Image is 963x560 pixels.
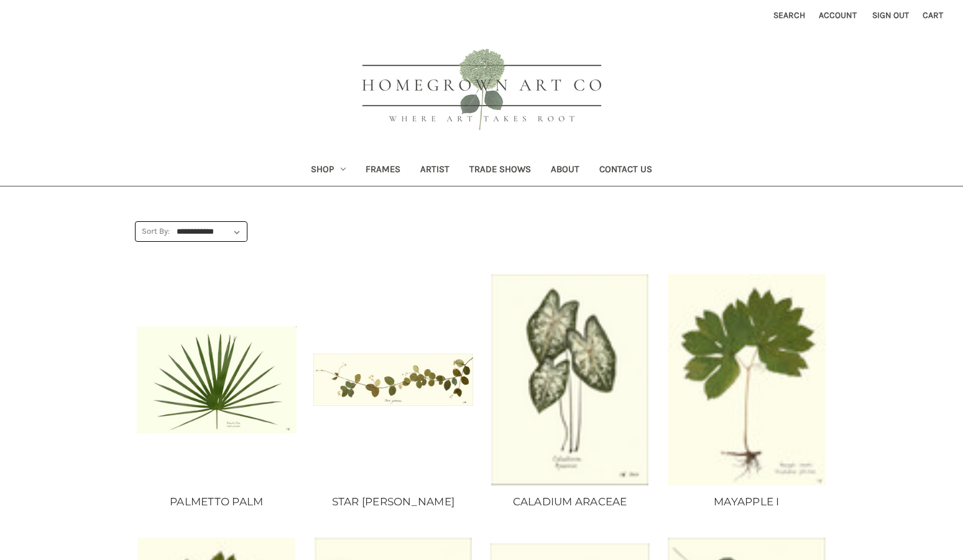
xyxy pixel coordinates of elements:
img: HOMEGROWN ART CO [342,35,622,147]
a: STAR JASMINE II, Price range from $52.00 to $195.00 [311,494,475,510]
a: Contact Us [589,155,662,186]
img: Unframed [666,274,826,485]
a: Trade Shows [459,155,541,186]
a: CALADIUM ARACEAE, Price range from $10.00 to $235.00 [488,494,652,510]
img: Unframed [313,354,473,406]
a: Frames [356,155,410,186]
a: Artist [410,155,459,186]
img: Unframed [490,274,650,485]
a: STAR JASMINE II, Price range from $52.00 to $195.00 [313,274,473,485]
a: MAYAPPLE I, Price range from $10.00 to $235.00 [666,274,826,485]
a: About [541,155,589,186]
label: Sort By: [136,222,170,241]
a: PALMETTO PALM, Price range from $10.00 to $235.00 [135,494,298,510]
img: Unframed [137,326,297,433]
a: CALADIUM ARACEAE, Price range from $10.00 to $235.00 [490,274,650,485]
a: MAYAPPLE I, Price range from $10.00 to $235.00 [665,494,828,510]
a: Shop [301,155,356,186]
a: PALMETTO PALM, Price range from $10.00 to $235.00 [137,274,297,485]
span: Cart [923,10,943,21]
